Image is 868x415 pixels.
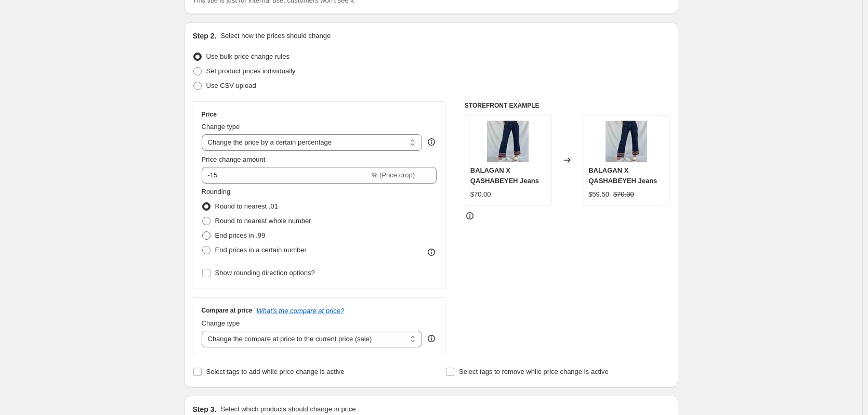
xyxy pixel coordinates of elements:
[215,231,266,239] span: End prices in .99
[202,319,240,327] span: Change type
[193,404,217,414] h2: Step 3.
[426,137,437,147] div: help
[220,404,356,414] p: Select which products should change in price
[206,67,296,75] span: Set product prices individually
[470,190,491,198] span: $70.00
[202,306,253,315] h3: Compare at price
[206,82,256,89] span: Use CSV upload
[202,188,231,196] span: Rounding
[202,155,266,163] span: Price change amount
[202,110,217,119] h3: Price
[206,368,345,375] span: Select tags to add while price change is active
[426,333,437,344] div: help
[202,123,240,131] span: Change type
[470,166,539,185] span: BALAGAN X QASHABEYEH Jeans
[206,53,290,60] span: Use bulk price change rules
[193,31,217,41] h2: Step 2.
[465,101,670,110] h6: STOREFRONT EXAMPLE
[220,31,331,41] p: Select how the prices should change
[588,190,609,198] span: $59.50
[613,190,634,198] span: $70.00
[487,121,529,162] img: balagan-x-qashabeyeh-jeans-balagan-vintage-63030_80x.jpg
[459,368,609,375] span: Select tags to remove while price change is active
[257,307,345,315] button: What's the compare at price?
[215,217,311,225] span: Round to nearest whole number
[215,269,315,277] span: Show rounding direction options?
[588,166,657,185] span: BALAGAN X QASHABEYEH Jeans
[215,202,278,210] span: Round to nearest .01
[215,246,307,254] span: End prices in a certain number
[606,121,647,162] img: balagan-x-qashabeyeh-jeans-balagan-vintage-63030_80x.jpg
[202,167,370,184] input: -15
[372,171,415,179] span: % (Price drop)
